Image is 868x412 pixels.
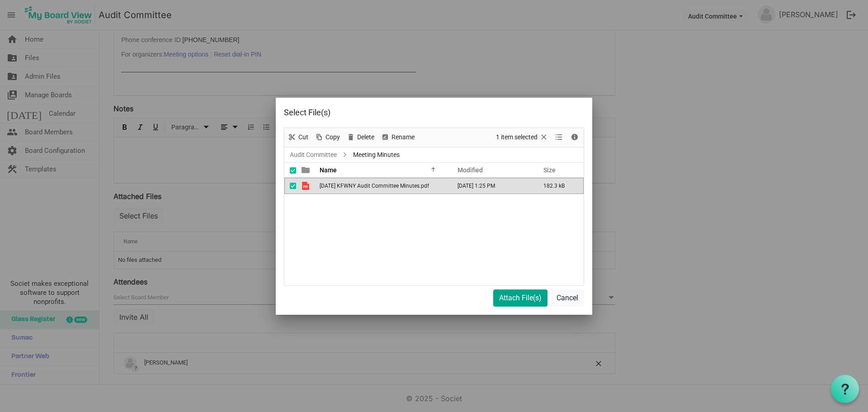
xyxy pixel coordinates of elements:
[458,166,483,174] span: Modified
[493,128,552,147] div: Clear selection
[311,128,343,147] div: Copy
[284,106,524,119] div: Select File(s)
[284,178,296,194] td: checkbox
[317,178,448,194] td: 2025-04-01 KFWNY Audit Committee Minutes.pdf is template cell column header Name
[297,132,309,143] span: Cut
[377,128,418,147] div: Rename
[288,149,339,161] a: Audit Committee
[325,132,341,143] span: Copy
[356,132,375,143] span: Delete
[343,128,377,147] div: Delete
[391,132,415,143] span: Rename
[534,178,584,194] td: 182.3 kB is template cell column header Size
[493,289,547,307] button: Attach File(s)
[320,166,337,174] span: Name
[286,132,310,143] button: Cut
[569,132,581,143] button: Details
[553,132,564,143] button: View dropdownbutton
[313,132,342,143] button: Copy
[284,128,311,147] div: Cut
[495,132,550,143] button: Selection
[379,132,416,143] button: Rename
[448,178,534,194] td: August 21, 2025 1:25 PM column header Modified
[296,178,317,194] td: is template cell column header type
[543,166,556,174] span: Size
[351,149,401,161] span: Meeting Minutes
[320,183,429,189] span: [DATE] KFWNY Audit Committee Minutes.pdf
[567,128,582,147] div: Details
[345,132,376,143] button: Delete
[495,132,538,143] span: 1 item selected
[551,289,584,307] button: Cancel
[552,128,567,147] div: View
